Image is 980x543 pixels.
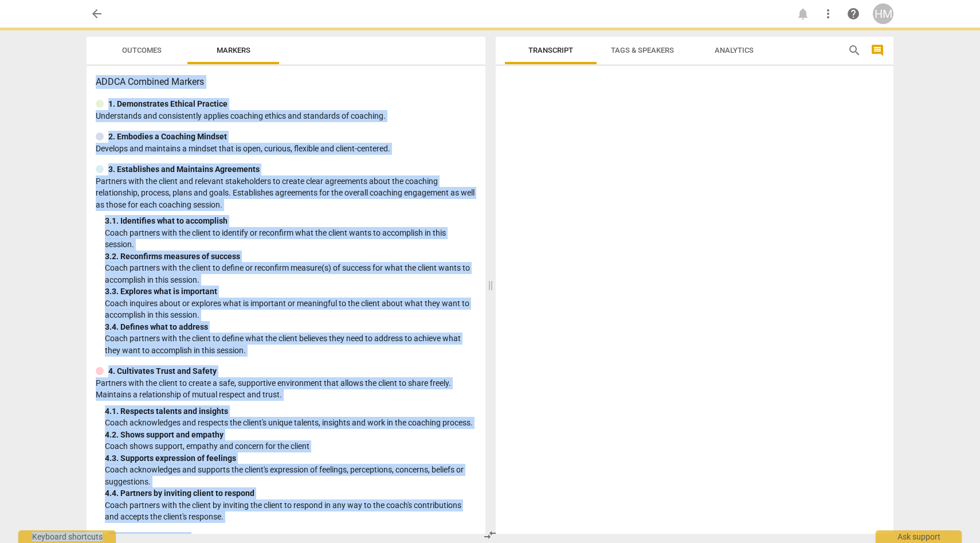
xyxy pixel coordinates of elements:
p: Coach partners with the client to define what the client believes they need to address to achieve... [105,333,476,356]
div: 4. 2. Shows support and empathy [105,429,476,441]
p: 4. Cultivates Trust and Safety [108,365,217,377]
a: Help [843,3,864,24]
p: Coach partners with the client to define or reconfirm measure(s) of success for what the client w... [105,262,476,286]
div: 3. 3. Explores what is important [105,286,476,298]
div: 4. 4. Partners by inviting client to respond [105,487,476,499]
p: Partners with the client to create a safe, supportive environment that allows the client to share... [96,377,476,401]
span: help [846,7,860,21]
span: compare_arrows [483,528,497,542]
div: 3. 2. Reconfirms measures of success [105,251,476,263]
span: arrow_back [90,7,104,21]
p: Understands and consistently applies coaching ethics and standards of coaching. [96,110,476,122]
div: 4. 3. Supports expression of feelings [105,452,476,464]
p: Coach shows support, empathy and concern for the client [105,440,476,452]
div: Keyboard shortcuts [18,530,116,543]
span: more_vert [821,7,835,21]
div: 3. 1. Identifies what to accomplish [105,215,476,227]
p: 3. Establishes and Maintains Agreements [108,163,260,175]
h3: ADDCA Combined Markers [96,75,476,89]
button: Search [845,41,864,60]
p: Develops and maintains a mindset that is open, curious, flexible and client-centered. [96,143,476,155]
span: search [848,44,861,57]
span: Tags & Speakers [611,46,674,54]
p: Coach partners with the client to identify or reconfirm what the client wants to accomplish in th... [105,227,476,251]
button: HM [873,3,893,24]
span: Markers [217,46,250,54]
p: Coach partners with the client by inviting the client to respond in any way to the coach's contri... [105,499,476,523]
p: 2. Embodies a Coaching Mindset [108,131,227,143]
p: 1. Demonstrates Ethical Practice [108,98,228,110]
div: 4. 1. Respects talents and insights [105,405,476,417]
p: Coach acknowledges and respects the client's unique talents, insights and work in the coaching pr... [105,417,476,429]
span: Transcript [528,46,573,54]
p: Coach acknowledges and supports the client's expression of feelings, perceptions, concerns, belie... [105,464,476,487]
span: comment [871,44,884,57]
p: Partners with the client and relevant stakeholders to create clear agreements about the coaching ... [96,175,476,211]
button: Show/Hide comments [868,41,887,60]
p: Coach inquires about or explores what is important or meaningful to the client about what they wa... [105,298,476,321]
span: Outcomes [122,46,162,54]
span: Analytics [715,46,754,54]
div: Ask support [876,530,962,543]
div: 3. 4. Defines what to address [105,321,476,333]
